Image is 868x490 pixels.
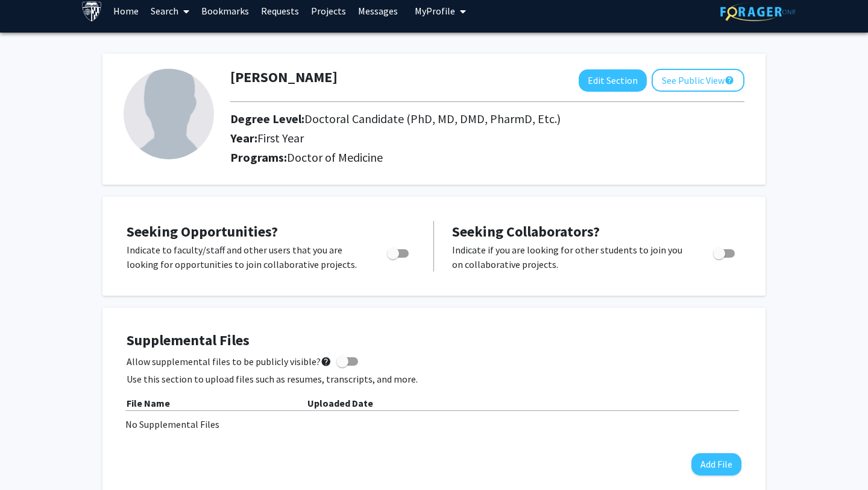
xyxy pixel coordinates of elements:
[304,111,561,126] span: Doctoral Candidate (PhD, MD, DMD, PharmD, Etc.)
[307,397,373,409] b: Uploaded Date
[9,436,51,481] iframe: Chat
[127,372,741,386] p: Use this section to upload files such as resumes, transcripts, and more.
[127,222,278,241] span: Seeking Opportunities?
[452,243,690,272] p: Indicate if you are looking for other students to join you on collaborative projects.
[382,243,415,261] div: Toggle
[691,453,741,476] button: Add File
[124,69,214,159] img: Profile Picture
[81,1,102,22] img: Johns Hopkins University Logo
[230,150,744,165] h2: Programs:
[579,69,647,92] button: Edit Section
[127,243,364,272] p: Indicate to faculty/staff and other users that you are looking for opportunities to join collabor...
[125,417,743,431] div: No Supplemental Files
[287,150,383,165] span: Doctor of Medicine
[230,69,338,86] h1: [PERSON_NAME]
[127,397,170,409] b: File Name
[720,2,796,21] img: ForagerOne Logo
[127,332,741,349] h4: Supplemental Files
[321,354,332,369] mat-icon: help
[230,131,652,145] h2: Year:
[127,354,332,369] span: Allow supplemental files to be publicly visible?
[257,130,304,145] span: First Year
[652,69,744,92] button: See Public View
[415,5,455,17] span: My Profile
[708,243,741,261] div: Toggle
[725,73,734,87] mat-icon: help
[230,112,652,126] h2: Degree Level:
[452,222,600,241] span: Seeking Collaborators?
